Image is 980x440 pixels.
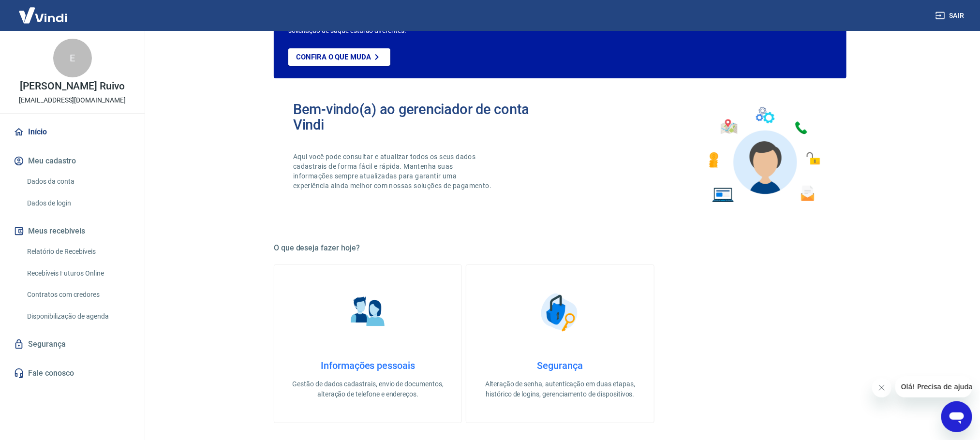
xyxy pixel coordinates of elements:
a: Segurança [12,334,133,355]
h2: Bem-vindo(a) ao gerenciador de conta Vindi [293,102,560,132]
img: Imagem de um avatar masculino com diversos icones exemplificando as funcionalidades do gerenciado... [700,102,827,208]
span: Olá! Precisa de ajuda? [6,7,81,15]
a: Recebíveis Futuros Online [23,264,133,283]
a: Relatório de Recebíveis [23,242,133,262]
button: Meu cadastro [12,150,133,172]
a: Contratos com credores [23,285,133,305]
a: Fale conosco [12,363,133,384]
a: Confira o que muda [288,48,390,66]
iframe: Fechar mensagem [872,378,891,397]
a: Dados da conta [23,172,133,191]
p: [EMAIL_ADDRESS][DOMAIN_NAME] [19,95,126,105]
a: Disponibilização de agenda [23,307,133,326]
p: Gestão de dados cadastrais, envio de documentos, alteração de telefone e endereços. [290,379,446,399]
img: Vindi [12,0,74,30]
img: Informações pessoais [344,288,392,337]
h4: Informações pessoais [290,360,446,371]
button: Meus recebíveis [12,220,133,242]
button: Sair [934,7,968,25]
p: Aqui você pode consultar e atualizar todos os seus dados cadastrais de forma fácil e rápida. Mant... [293,152,493,191]
div: E [53,39,92,77]
a: SegurançaSegurançaAlteração de senha, autenticação em duas etapas, histórico de logins, gerenciam... [466,264,654,423]
iframe: Mensagem da empresa [895,376,972,397]
a: Informações pessoaisInformações pessoaisGestão de dados cadastrais, envio de documentos, alteraçã... [274,264,462,423]
p: Alteração de senha, autenticação em duas etapas, histórico de logins, gerenciamento de dispositivos. [482,379,638,399]
h4: Segurança [482,360,638,371]
p: [PERSON_NAME] Ruivo [20,81,125,91]
p: Confira o que muda [296,53,371,61]
a: Dados de login [23,193,133,213]
img: Segurança [536,288,584,337]
iframe: Botão para abrir a janela de mensagens [941,401,972,432]
h5: O que deseja fazer hoje? [274,243,846,253]
a: Início [12,121,133,143]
